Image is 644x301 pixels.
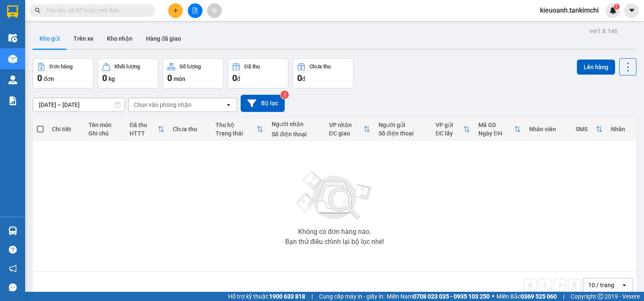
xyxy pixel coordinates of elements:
button: plus [168,3,183,18]
button: Trên xe [67,29,100,49]
div: Mã GD [478,122,514,128]
span: caret-down [628,7,636,14]
div: Nhân viên [529,126,567,132]
div: Chi tiết [52,126,80,132]
svg: open [621,282,628,288]
input: Tìm tên, số ĐT hoặc mã đơn [46,6,145,15]
span: kg [109,75,115,82]
div: Thu hộ [216,122,257,128]
span: copyright [597,293,603,299]
div: ver 1.8.146 [589,26,618,36]
img: warehouse-icon [8,54,17,63]
div: Chưa thu [309,64,331,70]
span: Cung cấp máy in - giấy in: [319,292,384,301]
div: Bạn thử điều chỉnh lại bộ lọc nhé! [285,239,384,245]
div: VP gửi [436,122,463,128]
span: file-add [192,8,198,13]
span: Miền Nam [387,292,490,301]
img: solution-icon [8,96,17,105]
input: Select a date range. [33,98,125,112]
div: Người gửi [379,122,427,128]
div: Tên món [88,122,122,128]
span: notification [9,265,17,272]
button: Bộ lọc [241,95,285,112]
img: logo-vxr [7,5,18,18]
img: svg+xml;base64,PHN2ZyBjbGFzcz0ibGlzdC1wbHVnX19zdmciIHhtbG5zPSJodHRwOi8vd3d3LnczLm9yZy8yMDAwL3N2Zy... [293,166,377,225]
button: Lên hàng [577,60,615,75]
th: Toggle SortBy [431,118,474,140]
button: Kho nhận [100,29,139,49]
span: 0 [37,73,42,83]
button: Kho gửi [33,29,67,49]
th: Toggle SortBy [211,118,267,140]
img: warehouse-icon [8,34,17,42]
strong: 0369 525 060 [521,293,557,300]
div: Ghi chú [88,130,122,137]
span: Miền Bắc [496,292,557,301]
button: Chưa thu0đ [293,58,353,88]
span: kieuoanh.tankimchi [533,5,605,16]
span: 0 [167,73,172,83]
span: món [174,75,185,82]
span: ⚪️ [492,295,494,298]
div: Khối lượng [114,64,140,70]
span: đ [302,75,305,82]
button: aim [207,3,222,18]
button: caret-down [624,3,639,18]
div: Đơn hàng [49,64,73,70]
div: Đã thu [130,122,158,128]
div: HTTT [130,130,158,137]
img: icon-new-feature [609,7,617,14]
button: Đơn hàng0đơn [33,58,93,88]
div: Ngày ĐH [478,130,514,137]
span: 0 [297,73,302,83]
div: Người nhận [272,121,320,127]
th: Toggle SortBy [474,118,525,140]
div: 10 / trang [588,281,614,289]
div: Số điện thoại [379,130,427,137]
span: 1 [615,4,618,10]
span: message [9,283,17,291]
button: Khối lượng0kg [98,58,158,88]
button: Số lượng0món [163,58,223,88]
div: VP nhận [329,122,364,128]
span: đ [237,75,240,82]
span: 0 [102,73,107,83]
span: search [35,8,41,13]
div: ĐC giao [329,130,364,137]
div: Trạng thái [216,130,257,137]
strong: 1900 633 818 [269,293,305,300]
sup: 2 [280,91,289,99]
img: warehouse-icon [8,75,17,84]
sup: 1 [614,4,620,10]
span: 0 [232,73,237,83]
div: Đã thu [244,64,260,70]
th: Toggle SortBy [571,118,607,140]
div: ĐC lấy [436,130,463,137]
div: Nhãn [611,126,632,132]
div: Không có đơn hàng nào. [298,228,371,235]
span: | [563,292,564,301]
div: Chưa thu [173,126,207,132]
span: aim [211,8,217,13]
span: | [312,292,313,301]
button: Hàng đã giao [139,29,188,49]
button: file-add [188,3,203,18]
img: warehouse-icon [8,226,17,235]
div: Chọn văn phòng nhận [134,101,192,109]
strong: 0708 023 035 - 0935 103 250 [413,293,490,300]
th: Toggle SortBy [325,118,374,140]
div: Số điện thoại [272,131,320,138]
svg: open [225,101,232,108]
th: Toggle SortBy [125,118,169,140]
span: Hỗ trợ kỹ thuật: [228,292,305,301]
span: đơn [44,75,54,82]
span: question-circle [9,246,17,254]
div: Số lượng [179,64,201,70]
span: plus [173,8,179,13]
div: SMS [576,126,596,132]
button: Đã thu0đ [228,58,288,88]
